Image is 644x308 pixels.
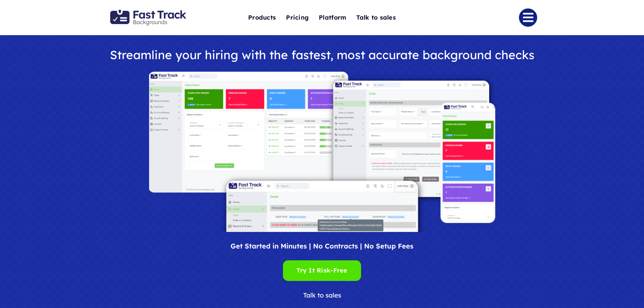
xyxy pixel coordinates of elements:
span: Get Started in Minutes | No Contracts | No Setup Fees [231,242,413,250]
span: Talk to sales [356,13,396,23]
img: Fast Track Backgrounds Platform [149,72,495,232]
a: Fast Track Backgrounds Logo [110,9,186,16]
nav: One Page [214,1,430,34]
a: Talk to sales [356,10,396,25]
a: Platform [319,10,346,25]
span: Talk to sales [303,291,341,299]
span: Try It Risk-Free [296,265,347,276]
h1: Streamline your hiring with the fastest, most accurate background checks [102,48,542,62]
a: Pricing [286,10,309,25]
img: Fast Track Backgrounds Logo [110,10,186,25]
a: Talk to sales [303,292,341,299]
span: Pricing [286,13,309,23]
span: Platform [319,13,346,23]
a: Link to # [519,8,537,27]
span: Products [248,13,276,23]
a: Try It Risk-Free [283,260,361,281]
